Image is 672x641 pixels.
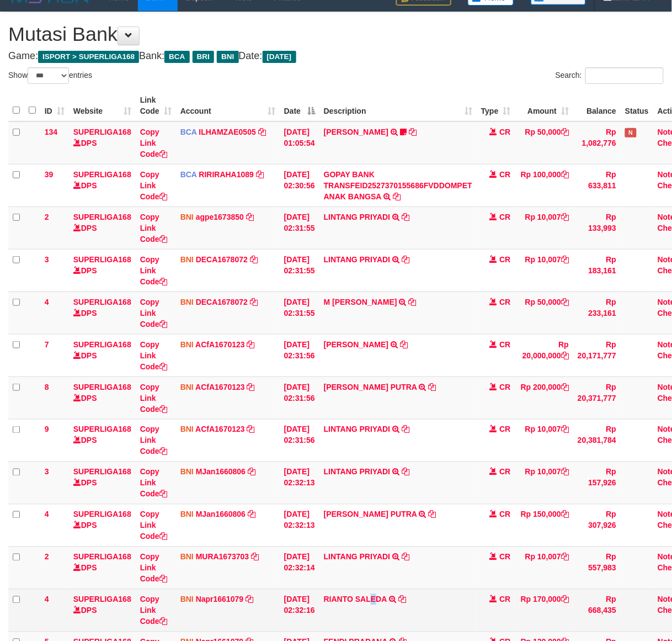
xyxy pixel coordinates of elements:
span: CR [499,213,510,221]
span: BNI [217,51,238,63]
a: Copy MJan1660806 to clipboard [248,468,255,476]
a: Copy DECA1678072 to clipboard [250,255,258,264]
a: Copy Rp 100,000 to clipboard [561,170,569,179]
span: CR [499,425,510,434]
a: Copy ILHAMZAE0505 to clipboard [258,128,266,136]
td: [DATE] 02:31:55 [280,206,319,249]
span: 7 [45,340,49,349]
span: CR [499,468,510,476]
td: Rp 183,161 [573,249,621,292]
a: SUPERLIGA168 [73,340,131,349]
td: DPS [69,377,136,419]
td: [DATE] 02:31:55 [280,249,319,292]
a: LINTANG PRIYADI [324,213,391,221]
td: DPS [69,334,136,377]
a: Copy LINTANG PRIYADI to clipboard [402,468,409,476]
a: Copy Rp 50,000 to clipboard [561,128,569,136]
td: Rp 307,926 [573,504,621,547]
a: Copy LINTANG PRIYADI to clipboard [402,255,409,264]
a: LINTANG PRIYADI [324,255,391,264]
span: 134 [45,128,57,136]
td: Rp 157,926 [573,462,621,504]
a: M [PERSON_NAME] [324,298,397,306]
a: DECA1678072 [196,255,248,264]
td: Rp 10,007 [515,249,574,292]
a: SUPERLIGA168 [73,255,131,264]
a: ACfA1670123 [195,340,245,349]
a: Copy Rp 200,000 to clipboard [561,383,569,391]
a: Copy Rp 20,000,000 to clipboard [561,351,569,360]
a: RIRIRAHA1089 [199,170,254,179]
span: 4 [45,510,49,519]
th: Type: activate to sort column ascending [477,90,515,121]
td: [DATE] 02:31:56 [280,334,319,377]
a: Copy IGUN KANTI LAKSAMANA PUTRA to clipboard [429,383,436,391]
td: Rp 150,000 [515,504,574,547]
span: BNI [180,213,194,221]
a: Copy Link Code [140,170,167,201]
a: [PERSON_NAME] [324,340,388,349]
span: 8 [45,383,49,391]
a: ACfA1670123 [195,425,245,434]
label: Show entries [8,67,92,84]
td: Rp 20,171,777 [573,334,621,377]
td: Rp 20,381,784 [573,419,621,462]
a: Copy agpe1673850 to clipboard [246,213,254,221]
a: Copy MJan1660806 to clipboard [248,510,255,519]
span: BNI [180,553,194,561]
a: MJan1660806 [196,510,246,519]
a: Copy M TORIG HIDAYAT to clipboard [409,298,417,306]
td: Rp 10,007 [515,547,574,589]
td: Rp 170,000 [515,589,574,632]
td: Rp 1,082,776 [573,121,621,165]
a: Copy Rp 10,007 to clipboard [561,425,569,434]
a: DECA1678072 [196,298,248,306]
td: Rp 133,993 [573,206,621,249]
td: DPS [69,504,136,547]
a: Copy Link Code [140,128,167,158]
a: Copy LINTANG PRIYADI to clipboard [402,425,409,434]
select: Showentries [28,67,69,84]
a: Copy Link Code [140,468,167,499]
a: RIANTO SALEDA [324,595,387,604]
td: DPS [69,462,136,504]
td: DPS [69,249,136,292]
td: Rp 633,811 [573,164,621,206]
span: BNI [180,383,194,391]
td: [DATE] 02:31:55 [280,292,319,334]
a: Copy LINTANG PRIYADI to clipboard [402,213,409,221]
td: [DATE] 02:32:13 [280,504,319,547]
td: [DATE] 02:30:56 [280,164,319,206]
a: Copy ACfA1670123 to clipboard [247,383,255,391]
a: Copy Napr1661079 to clipboard [246,595,253,604]
a: Copy IGUN KANTI LAKSAMANA PUTRA to clipboard [429,510,436,519]
h1: Mutasi Bank [8,23,664,45]
span: BNI [180,510,194,519]
a: Copy WISNU WINANDA to clipboard [400,340,408,349]
th: Link Code: activate to sort column ascending [136,90,176,121]
th: Status [621,90,653,121]
span: CR [499,340,510,349]
a: Copy MURA1673703 to clipboard [251,553,259,561]
span: Has Note [625,128,636,137]
a: Copy GOPAY BANK TRANSFEID2527370155686FVDDOMPET ANAK BANGSA to clipboard [393,192,401,201]
td: Rp 557,983 [573,547,621,589]
td: [DATE] 02:32:16 [280,589,319,632]
a: ACfA1670123 [195,383,245,391]
a: SUPERLIGA168 [73,425,131,434]
span: BCA [180,128,197,136]
td: DPS [69,589,136,632]
a: Napr1661079 [196,595,243,604]
span: BNI [180,595,194,604]
td: [DATE] 01:05:54 [280,121,319,165]
span: 3 [45,468,49,476]
span: CR [499,170,510,179]
td: [DATE] 02:32:14 [280,547,319,589]
td: DPS [69,121,136,165]
th: Description: activate to sort column ascending [319,90,477,121]
td: Rp 200,000 [515,377,574,419]
a: Copy Link Code [140,510,167,541]
a: LINTANG PRIYADI [324,468,391,476]
a: SUPERLIGA168 [73,553,131,561]
td: Rp 50,000 [515,121,574,165]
